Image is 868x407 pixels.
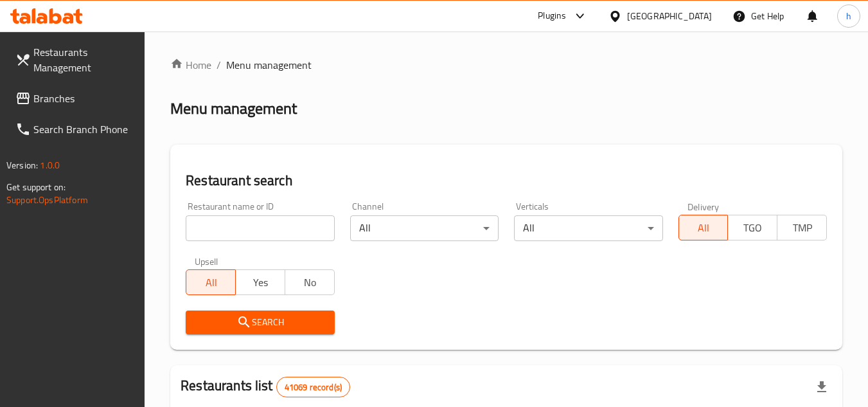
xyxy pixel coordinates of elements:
[687,202,720,211] label: Delivery
[6,192,88,208] a: Support.OpsPlatform
[5,83,145,114] a: Branches
[181,376,350,397] h2: Restaurants list
[33,122,135,137] span: Search Branch Phone
[186,311,334,334] button: Search
[538,8,566,24] div: Plugins
[733,219,772,237] span: TGO
[290,273,330,292] span: No
[684,219,723,237] span: All
[350,215,499,241] div: All
[783,219,822,237] span: TMP
[170,57,211,73] a: Home
[276,377,350,397] div: Total records count
[186,215,334,241] input: Search for restaurant name or ID..
[186,269,236,295] button: All
[777,215,827,240] button: TMP
[5,114,145,145] a: Search Branch Phone
[226,57,312,73] span: Menu management
[5,37,145,83] a: Restaurants Management
[235,269,285,295] button: Yes
[170,57,842,73] nav: breadcrumb
[186,171,827,190] h2: Restaurant search
[191,273,231,292] span: All
[627,9,712,23] div: [GEOGRAPHIC_DATA]
[217,57,221,73] li: /
[727,215,777,240] button: TGO
[277,381,350,393] span: 41069 record(s)
[40,157,60,174] span: 1.0.0
[6,179,66,195] span: Get support on:
[241,273,280,292] span: Yes
[6,157,38,174] span: Version:
[514,215,662,241] div: All
[285,269,335,295] button: No
[196,314,324,330] span: Search
[846,9,851,23] span: h
[806,372,837,402] div: Export file
[170,98,297,119] h2: Menu management
[195,257,218,266] label: Upsell
[678,215,729,240] button: All
[33,44,135,75] span: Restaurants Management
[33,91,135,106] span: Branches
